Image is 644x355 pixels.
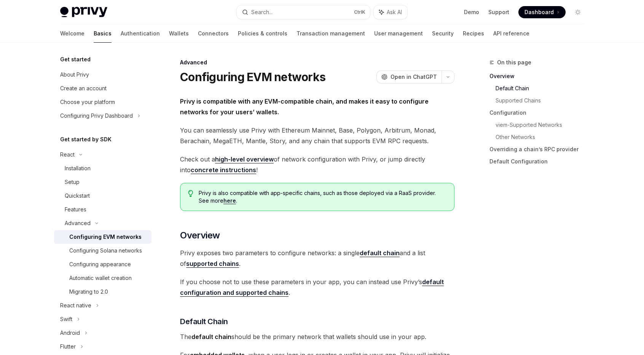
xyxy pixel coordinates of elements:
[60,301,91,310] div: React native
[238,24,287,43] a: Policies & controls
[54,244,151,257] a: Configuring Solana networks
[60,111,133,120] div: Configuring Privy Dashboard
[180,70,325,84] h1: Configuring EVM networks
[464,8,479,16] a: Demo
[180,248,454,269] span: Privy exposes two parameters to configure networks: a single and a list of .
[180,277,454,298] span: If you choose not to use these parameters in your app, you can instead use Privy’s .
[524,8,554,16] span: Dashboard
[54,271,151,285] a: Automatic wallet creation
[54,189,151,203] a: Quickstart
[432,24,454,43] a: Security
[251,8,273,17] div: Search...
[60,150,75,159] div: React
[497,58,531,67] span: On this page
[180,125,454,146] span: You can seamlessly use Privy with Ethereum Mainnet, Base, Polygon, Arbitrum, Monad, Berachain, Me...
[360,249,400,257] strong: default chain
[69,260,131,269] div: Configuring appearance
[496,82,590,94] a: Default Chain
[186,260,239,268] a: supported chains
[54,285,151,299] a: Migrating to 2.0
[69,287,108,296] div: Migrating to 2.0
[496,131,590,143] a: Other Networks
[191,166,256,174] a: concrete instructions
[94,24,112,43] a: Basics
[186,260,239,267] strong: supported chains
[69,232,142,241] div: Configuring EVM networks
[54,82,151,95] a: Create an account
[180,98,429,116] strong: Privy is compatible with any EVM-compatible chain, and makes it easy to configure networks for yo...
[198,24,229,43] a: Connectors
[354,9,365,15] span: Ctrl K
[69,273,132,283] div: Automatic wallet creation
[60,135,112,144] h5: Get started by SDK
[121,24,160,43] a: Authentication
[180,331,454,342] span: The should be the primary network that wallets should use in your app.
[169,24,189,43] a: Wallets
[60,98,115,107] div: Choose your platform
[488,8,509,16] a: Support
[387,8,402,16] span: Ask AI
[60,315,72,324] div: Swift
[391,73,437,81] span: Open in ChatGPT
[296,24,365,43] a: Transaction management
[496,94,590,107] a: Supported Chains
[376,70,442,83] button: Open in ChatGPT
[60,7,107,18] img: light logo
[65,219,91,228] div: Advanced
[54,95,151,109] a: Choose your platform
[69,246,142,255] div: Configuring Solana networks
[496,119,590,131] a: viem-Supported Networks
[374,24,423,43] a: User management
[180,229,220,241] span: Overview
[572,6,584,18] button: Toggle dark mode
[60,328,80,337] div: Android
[54,257,151,271] a: Configuring appearance
[489,155,590,168] a: Default Configuration
[60,70,89,79] div: About Privy
[188,190,193,197] svg: Tip
[60,84,107,93] div: Create an account
[360,249,400,257] a: default chain
[489,143,590,155] a: Overriding a chain’s RPC provider
[180,59,454,66] div: Advanced
[65,191,90,200] div: Quickstart
[65,177,80,187] div: Setup
[65,205,86,214] div: Features
[54,162,151,175] a: Installation
[518,6,566,18] a: Dashboard
[54,230,151,244] a: Configuring EVM networks
[374,5,407,19] button: Ask AI
[54,68,151,82] a: About Privy
[54,203,151,216] a: Features
[215,155,274,163] a: high-level overview
[463,24,484,43] a: Recipes
[180,316,228,327] span: Default Chain
[489,70,590,82] a: Overview
[60,55,91,64] h5: Get started
[489,107,590,119] a: Configuration
[191,333,231,341] strong: default chain
[180,154,454,175] span: Check out a of network configuration with Privy, or jump directly into !
[223,197,236,204] a: here
[493,24,529,43] a: API reference
[199,189,446,205] span: Privy is also compatible with app-specific chains, such as those deployed via a RaaS provider. Se...
[65,164,91,173] div: Installation
[60,342,76,351] div: Flutter
[237,5,370,19] button: Search...CtrlK
[60,24,84,43] a: Welcome
[54,175,151,189] a: Setup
